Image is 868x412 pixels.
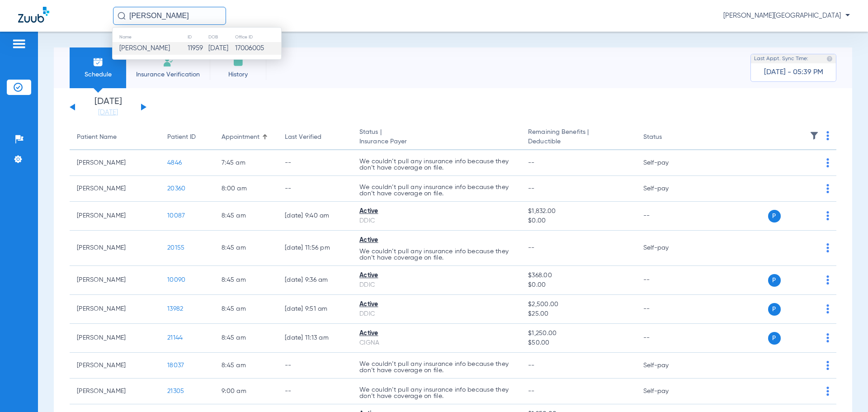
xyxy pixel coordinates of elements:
td: 8:45 AM [214,353,278,379]
span: $0.00 [528,216,628,226]
img: filter.svg [810,131,819,140]
span: $50.00 [528,338,628,348]
span: Insurance Payer [359,137,514,147]
td: Self-pay [636,231,697,266]
th: ID [187,32,208,42]
td: [PERSON_NAME] [70,379,160,404]
span: Insurance Verification [133,70,203,79]
td: [PERSON_NAME] [70,176,160,202]
div: DDIC [359,216,514,226]
iframe: Chat Widget [823,369,868,412]
img: Search Icon [118,12,126,20]
span: P [768,210,781,223]
span: -- [528,160,535,166]
th: Status | [352,125,521,150]
td: Self-pay [636,353,697,379]
span: 4846 [167,160,182,166]
td: [PERSON_NAME] [70,202,160,231]
div: Active [359,271,514,280]
span: -- [528,388,535,394]
span: 10090 [167,277,185,283]
span: P [768,274,781,287]
td: [PERSON_NAME] [70,353,160,379]
div: Active [359,329,514,338]
p: We couldn’t pull any insurance info because they don’t have coverage on file. [359,158,514,171]
td: -- [278,176,352,202]
td: 8:00 AM [214,176,278,202]
td: [DATE] 11:56 PM [278,231,352,266]
td: -- [636,266,697,295]
img: Manual Insurance Verification [163,57,174,67]
div: Active [359,236,514,245]
span: [PERSON_NAME] [119,45,170,52]
td: -- [636,202,697,231]
span: $368.00 [528,271,628,280]
span: 20360 [167,185,185,192]
td: [PERSON_NAME] [70,231,160,266]
td: 8:45 AM [214,231,278,266]
div: Patient Name [77,133,117,142]
div: DDIC [359,309,514,319]
th: Status [636,125,697,150]
span: 21305 [167,388,184,394]
img: Schedule [93,57,104,67]
img: group-dot-blue.svg [826,131,829,140]
td: Self-pay [636,150,697,176]
td: 8:45 AM [214,266,278,295]
span: [PERSON_NAME][GEOGRAPHIC_DATA] [723,11,850,20]
img: group-dot-blue.svg [826,333,829,342]
span: 20155 [167,245,184,251]
td: 8:45 AM [214,202,278,231]
p: We couldn’t pull any insurance info because they don’t have coverage on file. [359,248,514,261]
span: History [217,70,259,79]
th: Remaining Benefits | [521,125,636,150]
div: Patient ID [167,133,207,142]
td: -- [636,324,697,353]
span: -- [528,185,535,192]
p: We couldn’t pull any insurance info because they don’t have coverage on file. [359,387,514,399]
td: Self-pay [636,176,697,202]
span: Schedule [76,70,119,79]
span: $0.00 [528,280,628,290]
div: Active [359,300,514,309]
div: Patient ID [167,133,196,142]
td: [DATE] [208,42,235,55]
td: [DATE] 11:13 AM [278,324,352,353]
td: [PERSON_NAME] [70,266,160,295]
td: [PERSON_NAME] [70,150,160,176]
img: group-dot-blue.svg [826,211,829,220]
td: Self-pay [636,379,697,404]
div: Active [359,207,514,216]
td: [DATE] 9:36 AM [278,266,352,295]
th: Office ID [235,32,281,42]
img: group-dot-blue.svg [826,275,829,284]
p: We couldn’t pull any insurance info because they don’t have coverage on file. [359,184,514,197]
p: We couldn’t pull any insurance info because they don’t have coverage on file. [359,361,514,374]
span: Deductible [528,137,628,147]
td: 9:00 AM [214,379,278,404]
th: Name [113,32,187,42]
img: Zuub Logo [18,7,49,23]
td: 8:45 AM [214,324,278,353]
td: -- [278,150,352,176]
img: group-dot-blue.svg [826,158,829,167]
div: Appointment [222,133,259,142]
span: 10087 [167,213,185,219]
a: [DATE] [81,108,135,117]
td: 11959 [187,42,208,55]
span: P [768,303,781,316]
td: [DATE] 9:51 AM [278,295,352,324]
td: -- [636,295,697,324]
div: Patient Name [77,133,153,142]
span: -- [528,245,535,251]
td: [PERSON_NAME] [70,324,160,353]
span: [DATE] - 05:39 PM [764,68,823,77]
img: group-dot-blue.svg [826,304,829,313]
span: 21144 [167,335,183,341]
th: DOB [208,32,235,42]
span: 18037 [167,362,184,369]
div: Last Verified [285,133,321,142]
img: group-dot-blue.svg [826,184,829,193]
img: group-dot-blue.svg [826,361,829,370]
